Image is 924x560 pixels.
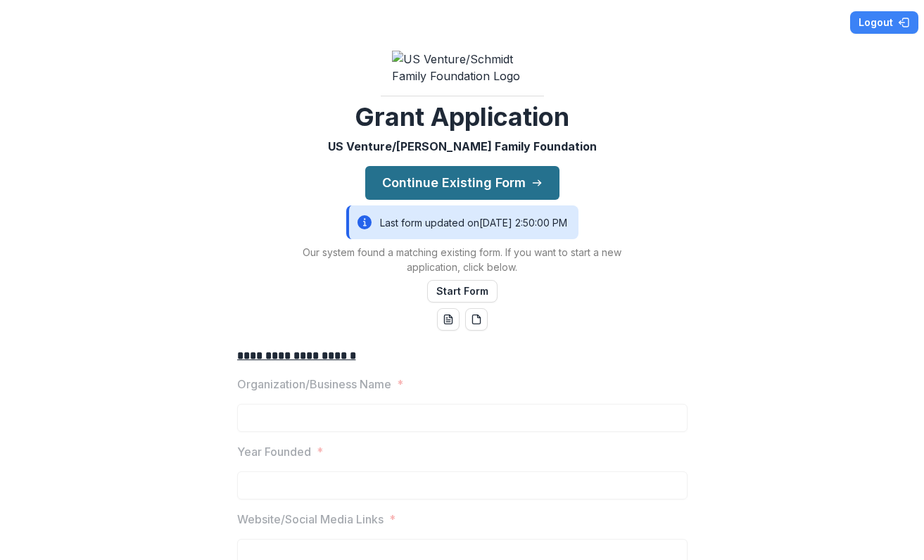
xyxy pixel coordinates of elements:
[850,11,918,34] button: Logout
[437,308,460,331] button: word-download
[237,443,311,460] p: Year Founded
[465,308,488,331] button: pdf-download
[355,102,569,132] h2: Grant Application
[427,280,498,303] button: Start Form
[237,511,384,528] p: Website/Social Media Links
[346,205,578,239] div: Last form updated on [DATE] 2:50:00 PM
[286,245,638,274] p: Our system found a matching existing form. If you want to start a new application, click below.
[365,166,559,200] button: Continue Existing Form
[392,51,533,84] img: US Venture/Schmidt Family Foundation Logo
[328,138,597,155] p: US Venture/[PERSON_NAME] Family Foundation
[237,376,391,393] p: Organization/Business Name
